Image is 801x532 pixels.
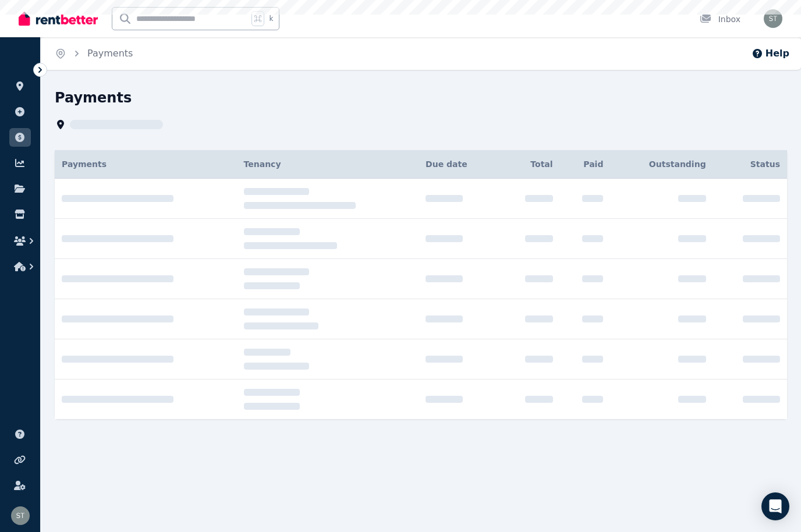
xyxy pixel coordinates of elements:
[19,10,98,27] img: RentBetter
[87,48,133,59] a: Payments
[761,492,789,520] div: Open Intercom Messenger
[55,88,132,107] h1: Payments
[499,150,559,179] th: Total
[700,13,740,25] div: Inbox
[62,159,107,169] span: Payments
[41,37,147,70] nav: Breadcrumb
[560,150,611,179] th: Paid
[764,9,782,28] img: Samantha Thomas
[269,14,273,23] span: k
[419,150,499,179] th: Due date
[752,47,789,61] button: Help
[237,150,419,179] th: Tenancy
[11,506,30,525] img: Samantha Thomas
[610,150,713,179] th: Outstanding
[713,150,787,179] th: Status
